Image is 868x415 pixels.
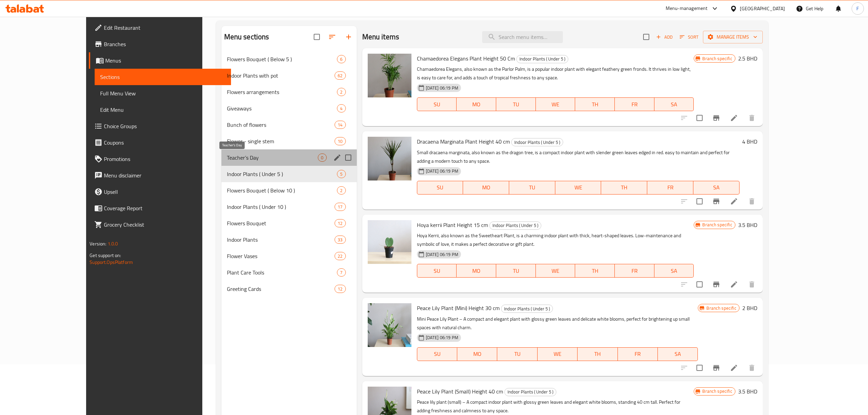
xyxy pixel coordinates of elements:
a: Promotions [89,151,231,167]
button: MO [457,97,496,111]
a: Edit menu item [730,114,738,122]
span: 5 [337,171,345,177]
span: SA [696,183,737,192]
span: Get support on: [90,251,121,260]
button: Branch-specific-item [708,110,724,126]
span: Greeting Cards [227,285,335,293]
span: Menus [105,56,226,65]
a: Coverage Report [89,200,231,216]
span: Plant Care Tools [227,268,337,277]
div: Flowers Bouquet [227,219,335,227]
div: Giveaways4 [221,100,357,117]
div: items [335,285,345,293]
span: F [856,5,859,12]
button: TU [509,181,555,195]
div: Indoor Plants ( Under 10 )17 [221,199,357,215]
a: Edit menu item [730,197,738,205]
button: Branch-specific-item [708,276,724,293]
span: Chamaedorea Elegans Plant Height 50 Cm [417,53,515,64]
button: SU [417,97,457,111]
button: SA [654,97,694,111]
div: Indoor Plants [227,236,335,244]
button: WE [538,347,578,361]
span: WE [558,183,599,192]
div: items [335,252,345,260]
button: delete [744,193,760,210]
span: Sort sections [324,29,340,45]
h6: 3.5 BHD [738,220,757,230]
span: Branch specific [700,55,735,62]
span: SU [420,266,454,276]
button: Add section [340,29,357,45]
span: Bunch of flowers [227,121,335,129]
div: Flowers Bouquet12 [221,215,357,231]
span: TH [580,349,615,359]
span: Upsell [104,188,226,196]
button: FR [618,347,658,361]
div: Indoor Plants ( Under 5 ) [227,170,337,178]
span: Hoya kerrii Plant Height 15 cm [417,220,488,230]
div: [GEOGRAPHIC_DATA] [740,5,785,12]
span: Flowers Bouquet ( Below 10 ) [227,186,337,195]
span: WE [539,99,573,109]
p: Peace lily plant (small) – A compact indoor plant with glossy green leaves and elegant white bloo... [417,398,694,415]
span: FR [618,266,652,276]
span: Indoor Plants ( Under 5 ) [517,55,568,63]
div: Giveaways [227,104,337,112]
span: Indoor Plants ( Under 5 ) [501,305,553,313]
span: Select section [639,30,653,44]
div: items [335,137,345,145]
span: Grocery Checklist [104,220,226,229]
span: Select to update [692,361,707,375]
div: Flower - single stem [227,137,335,145]
div: Flowers arrangements2 [221,84,357,100]
span: Sort items [675,32,703,42]
span: SU [420,349,455,359]
div: items [337,55,345,63]
a: Coupons [89,134,231,151]
button: FR [647,181,693,195]
span: Flowers Bouquet ( Below 5 ) [227,55,337,63]
h6: 4 BHD [742,137,757,146]
span: MO [466,183,506,192]
span: Flowers arrangements [227,88,337,96]
a: Full Menu View [95,85,231,102]
span: Coupons [104,138,226,147]
a: Edit Restaurant [89,19,231,36]
button: TH [601,181,647,195]
button: delete [744,110,760,126]
span: Select all sections [310,30,324,44]
div: items [335,71,345,80]
span: Edit Menu [100,106,226,114]
button: Manage items [703,31,763,43]
div: items [335,121,345,129]
span: TU [500,349,534,359]
img: Hoya kerrii Plant Height 15 cm [368,220,411,264]
span: Indoor Plants ( Under 10 ) [227,203,335,211]
span: [DATE] 06:19 PM [423,251,461,258]
span: 12 [335,220,345,227]
div: Teacher’s Day0edit [221,149,357,166]
span: Manage items [708,33,757,41]
button: TH [575,97,615,111]
span: Branches [104,40,226,48]
div: Indoor Plants ( Under 5 ) [489,222,541,230]
button: delete [744,276,760,293]
div: Indoor Plants with pot [227,71,335,80]
span: Flower Vases [227,252,335,260]
a: Branches [89,36,231,52]
button: MO [457,347,497,361]
span: Promotions [104,155,226,163]
span: Add [655,33,674,41]
div: Flower - single stem10 [221,133,357,149]
div: Greeting Cards12 [221,281,357,297]
h6: 2 BHD [742,303,757,313]
span: SA [661,349,695,359]
span: 2 [337,187,345,194]
span: 7 [337,269,345,276]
